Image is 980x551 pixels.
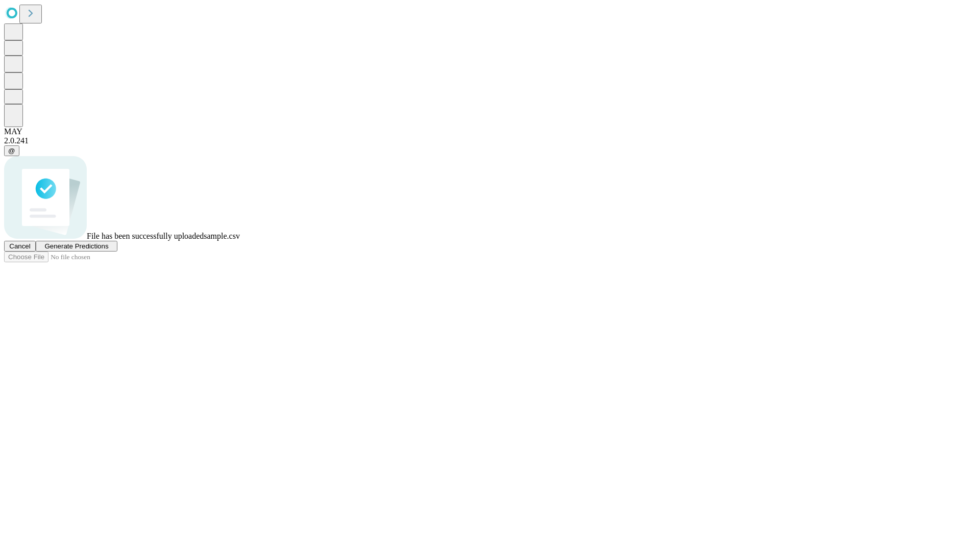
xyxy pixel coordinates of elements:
span: Cancel [9,242,31,250]
button: Generate Predictions [36,241,117,252]
span: @ [8,147,15,155]
span: Generate Predictions [44,242,108,250]
div: 2.0.241 [4,136,976,145]
button: Cancel [4,241,36,252]
span: File has been successfully uploaded [87,232,204,240]
div: MAY [4,127,976,136]
span: sample.csv [204,232,240,240]
button: @ [4,145,19,156]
